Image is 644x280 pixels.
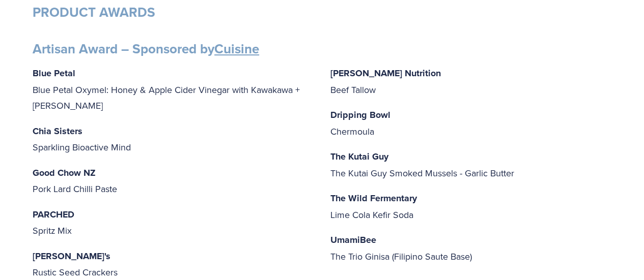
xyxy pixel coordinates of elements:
p: Sparkling Bioactive Mind [33,123,314,155]
strong: Dripping Bowl [330,108,390,121]
p: Lime Cola Kefir Soda [330,190,612,223]
strong: The Kutai Guy [330,150,388,163]
strong: UmamiBee [330,233,376,246]
p: Pork Lard Chilli Paste [33,165,314,197]
strong: The Wild Fermentary [330,192,417,205]
p: Beef Tallow [330,65,612,98]
strong: PRODUCT AWARDS [33,3,155,22]
strong: Chia Sisters [33,125,82,138]
a: Cuisine [214,39,259,58]
p: The Trio Ginisa (Filipino Saute Base) [330,232,612,264]
strong: Good Chow NZ [33,166,96,179]
strong: Blue Petal [33,67,75,80]
p: The Kutai Guy Smoked Mussels - Garlic Butter [330,148,612,181]
strong: [PERSON_NAME]'s [33,250,110,263]
strong: Artisan Award – Sponsored by [33,39,259,58]
strong: [PERSON_NAME] Nutrition [330,67,441,80]
p: Chermoula [330,107,612,139]
strong: PARCHED [33,208,74,221]
p: Blue Petal Oxymel: Honey & Apple Cider Vinegar with Kawakawa + [PERSON_NAME] [33,65,314,114]
p: Spritz Mix [33,206,314,239]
